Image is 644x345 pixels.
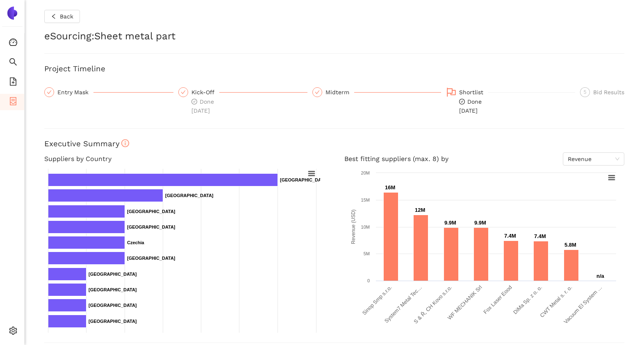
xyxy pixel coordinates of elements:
[9,35,17,52] span: dashboard
[596,273,605,279] text: n/a
[361,170,369,175] text: 20M
[191,99,197,104] span: check-circle
[446,284,483,321] text: WF MECHANIK Srl
[412,284,453,325] text: S & Ř, CH Kovo s.r.o.
[504,233,516,239] text: 7.4M
[44,64,624,74] h3: Project Timeline
[344,152,625,166] h4: Best fitting suppliers (max. 8) by
[383,284,423,324] text: System7 Metal Tec…
[385,184,395,191] text: 16M
[584,89,587,95] span: 5
[121,139,129,147] span: info-circle
[6,7,19,20] img: Logo
[127,240,144,245] text: Czechia
[539,284,573,319] text: CWT Metal s. r. o.
[564,242,576,248] text: 5.8M
[44,152,325,166] h4: Suppliers by Country
[363,251,369,256] text: 5M
[593,89,624,95] span: Bid Results
[89,272,137,277] text: [GEOGRAPHIC_DATA]
[361,284,393,316] text: Sinop Smp s.r.o.
[446,87,456,97] span: flag
[367,278,369,283] text: 0
[9,94,17,111] span: container
[415,207,425,213] text: 12M
[568,153,619,165] span: Revenue
[459,98,482,114] span: Done [DATE]
[9,55,17,71] span: search
[165,193,214,198] text: [GEOGRAPHIC_DATA]
[459,99,465,104] span: check-circle
[89,319,137,324] text: [GEOGRAPHIC_DATA]
[57,87,93,97] div: Entry Mask
[9,324,17,340] span: setting
[350,209,356,244] text: Revenue (USD)
[89,303,137,308] text: [GEOGRAPHIC_DATA]
[181,90,186,95] span: check
[44,10,80,23] button: leftBack
[60,12,73,21] span: Back
[361,225,369,229] text: 10M
[127,225,175,229] text: [GEOGRAPHIC_DATA]
[47,90,52,95] span: check
[444,220,456,226] text: 9.9M
[534,233,546,239] text: 7.4M
[89,287,137,292] text: [GEOGRAPHIC_DATA]
[512,284,543,315] text: DiMa Sp. z o. o.
[315,90,320,95] span: check
[51,14,57,20] span: left
[127,209,175,214] text: [GEOGRAPHIC_DATA]
[9,75,17,91] span: file-add
[44,87,173,97] div: Entry Mask
[562,284,603,325] text: Vacuum El System …
[474,220,486,226] text: 9.9M
[361,197,369,202] text: 15M
[446,87,575,115] div: Shortlistcheck-circleDone[DATE]
[482,284,513,315] text: Fox Laser Eood
[191,87,219,97] div: Kick-Off
[191,98,214,114] span: Done [DATE]
[459,87,488,97] div: Shortlist
[44,138,624,149] h3: Executive Summary
[280,177,328,182] text: [GEOGRAPHIC_DATA]
[325,87,354,97] div: Midterm
[44,30,624,43] h2: eSourcing : Sheet metal part
[127,256,175,261] text: [GEOGRAPHIC_DATA]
